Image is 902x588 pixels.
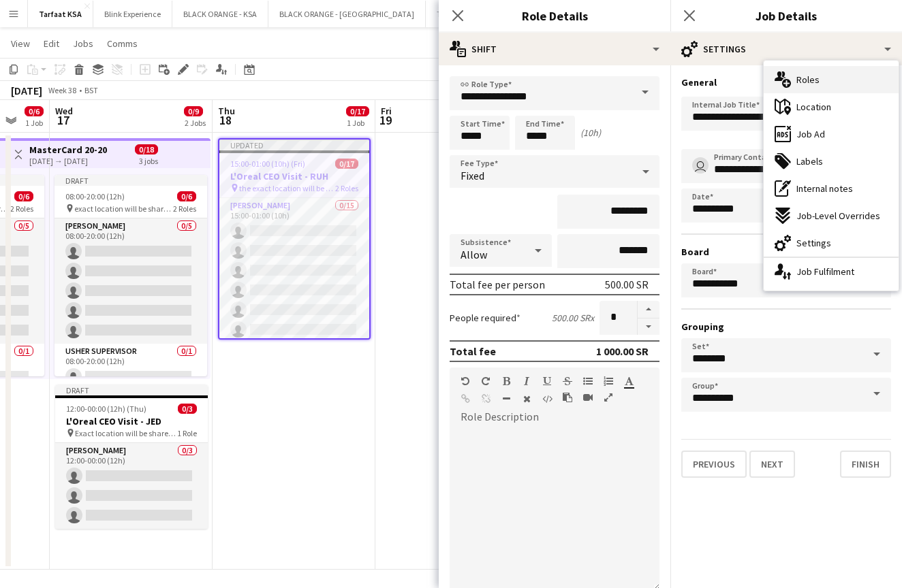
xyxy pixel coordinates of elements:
button: Ordered List [604,376,613,387]
span: Allow [461,248,487,261]
a: View [5,35,35,52]
span: Fri [381,105,392,117]
h3: General [681,76,891,88]
span: Job-Level Overrides [796,210,880,222]
app-job-card: Updated15:00-01:00 (10h) (Fri)0/17L'Oreal CEO Visit - RUH the exact location will be shared later... [218,138,371,340]
div: 2 Jobs [185,118,206,128]
span: the exact location will be shared later [239,183,335,193]
span: Fixed [461,169,484,182]
h3: L'Oreal CEO Visit - RUH [219,170,369,182]
span: Wed [55,105,73,117]
a: Jobs [67,35,99,52]
h3: Job Details [670,7,902,24]
span: 1 Role [177,428,197,438]
div: 500.00 SR [605,278,649,291]
button: Blink Experience [93,1,172,27]
app-card-role: [PERSON_NAME]0/508:00-20:00 (12h) [55,218,207,344]
a: Comms [102,35,143,52]
span: 18 [216,112,235,128]
button: Bold [501,376,511,387]
button: Finish [840,451,891,478]
button: Italic [522,376,531,387]
span: 15:00-01:00 (10h) (Fri) [230,159,305,169]
button: Strikethrough [563,376,572,387]
h3: Grouping [681,321,891,333]
button: Clear Formatting [522,393,531,404]
span: 0/17 [335,159,358,169]
span: exact location will be shared later [74,203,173,214]
button: HTML Code [542,393,552,404]
span: Location [796,101,831,113]
span: Comms [107,37,138,50]
div: [DATE] [11,84,42,97]
div: Draft [55,175,207,186]
span: 0/6 [177,191,196,201]
span: 2 Roles [335,183,358,193]
app-job-card: Draft12:00-00:00 (12h) (Thu)0/3L'Oreal CEO Visit - JED Exact location will be shared later1 Role[... [55,385,208,529]
button: Next [749,451,795,478]
span: 2 Roles [173,203,196,214]
span: Jobs [73,37,93,50]
span: Labels [796,155,823,167]
div: Total fee [450,344,496,358]
span: 17 [53,112,73,128]
span: Internal notes [796,182,853,195]
button: BLACK ORANGE - [GEOGRAPHIC_DATA] [268,1,426,27]
button: BLACK ORANGE - KSA [172,1,268,27]
div: Shift [439,33,670,65]
span: View [11,37,30,50]
h3: MasterCard 20-20 [29,144,107,156]
span: Settings [796,237,831,249]
app-card-role: Usher Supervisor0/108:00-20:00 (12h) [55,344,207,390]
div: 1 Job [25,118,43,128]
div: 3 jobs [139,154,158,166]
span: 0/17 [346,106,369,116]
span: 12:00-00:00 (12h) (Thu) [66,404,146,414]
button: Talent Blueprint - KSA [426,1,523,27]
button: Text Color [624,376,634,387]
a: Edit [38,35,65,52]
button: Redo [481,376,491,387]
button: Previous [681,451,747,478]
span: 0/3 [178,404,197,414]
button: Paste as plain text [563,392,572,403]
app-card-role: [PERSON_NAME]0/1515:00-01:00 (10h) [219,198,369,521]
span: 2 Roles [10,203,33,214]
div: Draft [55,385,208,395]
span: 0/6 [14,191,33,201]
span: 0/9 [184,106,203,116]
span: 0/18 [135,144,158,154]
span: Thu [218,105,235,117]
div: (10h) [580,127,601,139]
div: Updated [219,140,369,150]
span: Edit [44,37,59,50]
div: 1 Job [347,118,369,128]
button: Unordered List [583,376,593,387]
div: [DATE] → [DATE] [29,156,107,166]
h3: Board [681,246,891,258]
button: Horizontal Line [501,393,511,404]
button: Insert video [583,392,593,403]
h3: Role Details [439,7,670,24]
h3: L'Oreal CEO Visit - JED [55,415,208,427]
span: Job Ad [796,128,825,140]
button: Undo [461,376,470,387]
app-job-card: Draft08:00-20:00 (12h)0/6 exact location will be shared later2 Roles[PERSON_NAME]0/508:00-20:00 (... [55,175,207,376]
span: 19 [379,112,392,128]
label: People required [450,312,520,324]
span: Roles [796,73,820,86]
button: Increase [638,301,659,318]
div: Job Fulfilment [764,258,899,285]
button: Tarfaat KSA [28,1,93,27]
div: Total fee per person [450,278,545,291]
div: BST [84,85,98,95]
span: 0/6 [25,106,44,116]
div: 1 000.00 SR [596,344,649,358]
button: Fullscreen [604,392,613,403]
span: 08:00-20:00 (12h) [65,191,125,201]
div: 500.00 SR x [552,312,594,324]
span: Week 38 [45,85,79,95]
